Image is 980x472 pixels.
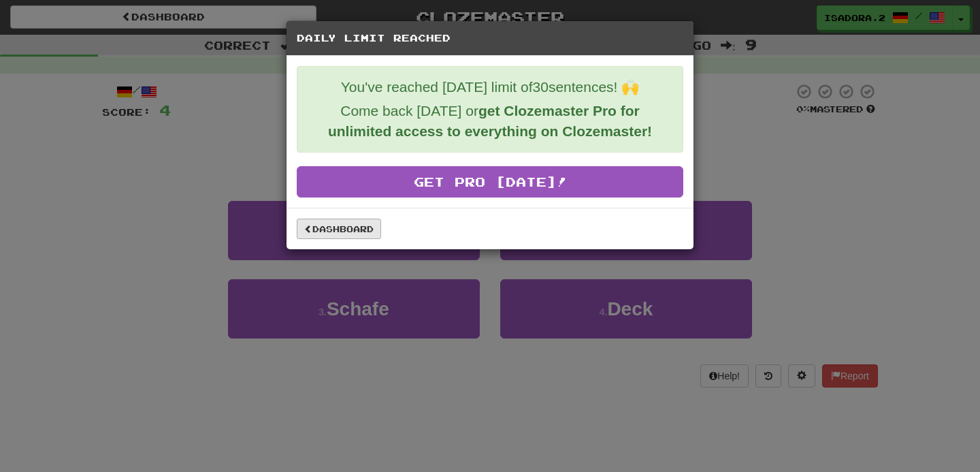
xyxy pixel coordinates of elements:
[297,166,683,198] a: Get Pro [DATE]!
[308,77,672,97] p: You've reached [DATE] limit of 30 sentences! 🙌
[308,101,672,142] p: Come back [DATE] or
[297,31,683,45] h5: Daily Limit Reached
[297,219,381,239] a: Dashboard
[328,103,652,139] strong: get Clozemaster Pro for unlimited access to everything on Clozemaster!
